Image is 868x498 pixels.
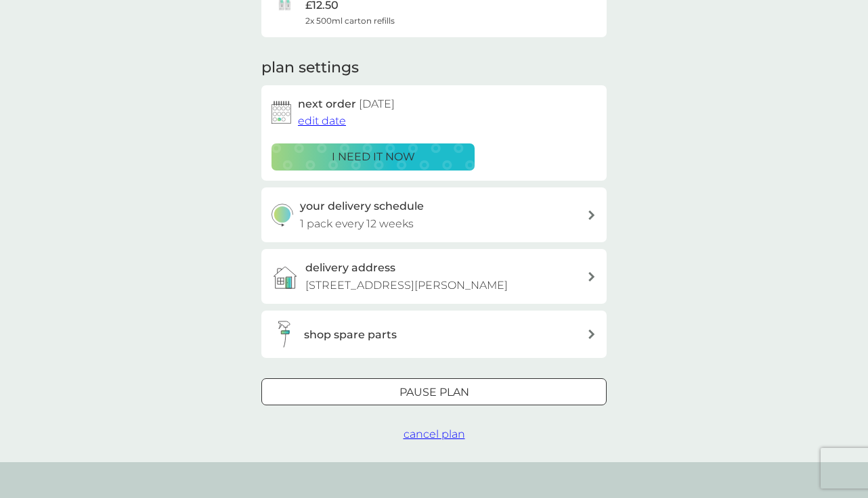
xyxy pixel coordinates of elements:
p: [STREET_ADDRESS][PERSON_NAME] [305,277,508,294]
button: Pause plan [261,378,607,405]
h3: your delivery schedule [300,198,424,215]
span: [DATE] [359,97,395,110]
p: 1 pack every 12 weeks [300,215,414,233]
p: i need it now [332,148,415,166]
h2: plan settings [261,58,359,78]
button: shop spare parts [261,311,607,358]
h3: delivery address [305,259,395,277]
span: edit date [298,114,346,127]
a: delivery address[STREET_ADDRESS][PERSON_NAME] [261,249,607,304]
p: Pause plan [399,384,469,401]
button: edit date [298,112,346,130]
span: cancel plan [404,428,465,440]
button: i need it now [272,143,475,171]
button: your delivery schedule1 pack every 12 weeks [261,187,607,242]
span: 2x 500ml carton refills [305,14,395,27]
h3: shop spare parts [304,326,397,344]
button: cancel plan [404,426,465,443]
h2: next order [298,95,395,113]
